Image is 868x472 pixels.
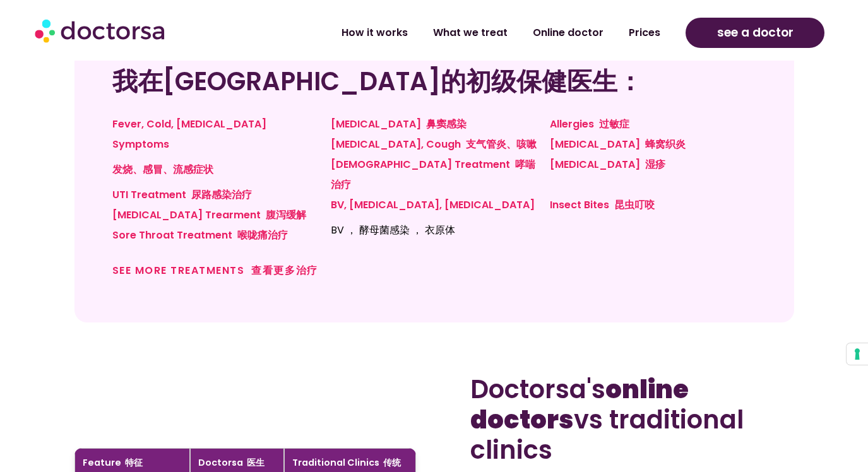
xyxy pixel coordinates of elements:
[616,18,673,47] a: Prices
[112,187,252,202] a: UTI Treatment 尿路感染治疗
[247,456,265,469] font: 医生
[266,208,306,222] font: 腹泻缓解
[550,137,686,151] a: [MEDICAL_DATA] 蜂窝织炎
[125,456,143,469] font: 特征
[112,208,306,222] a: [MEDICAL_DATA] Trearment 腹泻缓解
[331,223,455,237] font: BV ， 酵母菌感染 ， 衣原体
[112,263,318,278] a: See more treatments 查看更多治疗
[439,198,535,212] a: , [MEDICAL_DATA]
[331,198,344,212] a: BV
[329,18,420,47] a: How it works
[331,157,535,192] a: [DEMOGRAPHIC_DATA] Treatment 哮喘治疗
[645,157,665,172] font: 湿疹
[466,137,537,151] font: 支气管炎、咳嗽
[331,157,535,192] font: 哮喘治疗
[331,117,467,131] a: [MEDICAL_DATA] 鼻窦感染
[344,198,439,212] a: , [MEDICAL_DATA]
[847,343,868,365] button: Your consent preferences for tracking technologies
[251,263,318,278] font: 查看更多治疗
[420,18,520,47] a: What we treat
[686,18,824,48] a: see a doctor
[599,117,629,131] font: 过敏症
[717,23,794,43] span: see a doctor
[231,18,673,47] nav: Menu
[112,117,266,177] a: Fever, Cold, [MEDICAL_DATA] Symptoms发烧、感冒、流感症状
[520,18,616,47] a: Online doctor
[550,117,629,131] a: Allergies 过敏症
[112,64,643,99] font: 我在[GEOGRAPHIC_DATA]的初级保健医生：
[331,137,537,151] a: [MEDICAL_DATA], Cough 支气管炎、咳嗽
[645,137,686,151] font: 蜂窝织炎
[112,162,213,177] font: 发烧、感冒、流感症状
[470,372,689,437] b: online doctors
[550,157,665,172] a: [MEDICAL_DATA] 湿疹
[426,117,467,131] font: 鼻窦感染
[191,187,252,202] font: 尿路感染治疗
[112,228,288,242] a: Sore Throat Treatment 喉咙痛治疗
[614,198,655,212] font: 昆虫叮咬
[550,198,655,212] a: Insect Bites 昆虫叮咬
[237,228,288,242] font: 喉咙痛治疗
